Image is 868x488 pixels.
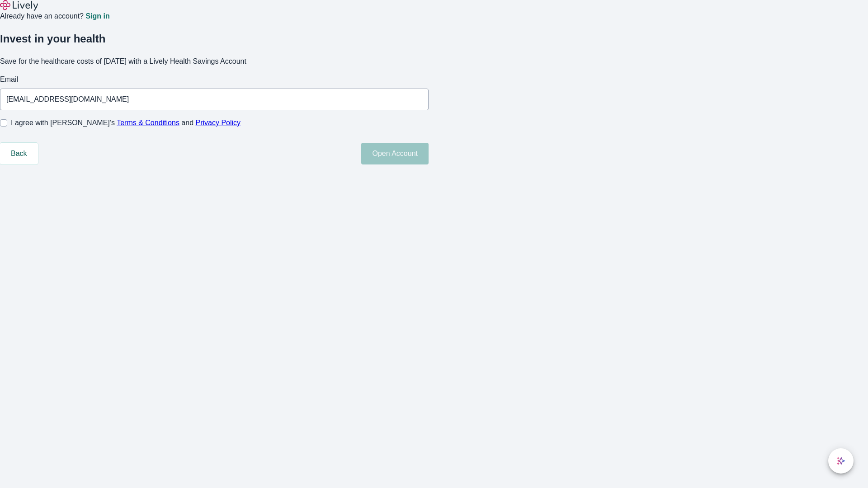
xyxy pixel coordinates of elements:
span: I agree with [PERSON_NAME]’s and [11,117,241,128]
a: Privacy Policy [196,119,241,127]
button: chat [828,448,854,474]
svg: Lively AI Assistant [836,456,845,465]
a: Sign in [85,13,109,20]
a: Terms & Conditions [117,119,179,127]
